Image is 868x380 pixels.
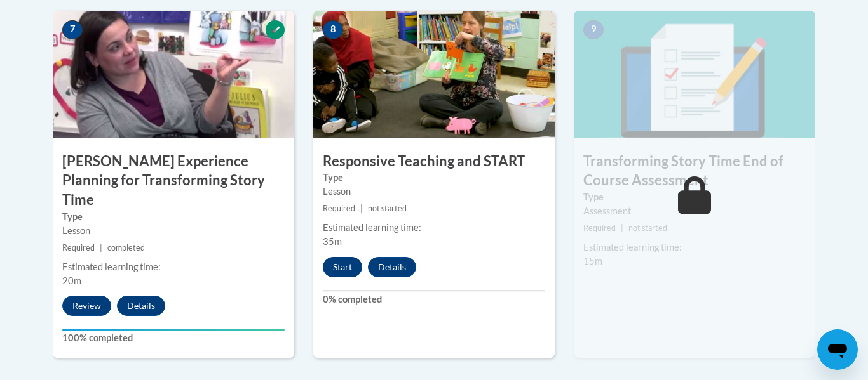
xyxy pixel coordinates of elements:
div: Estimated learning time: [62,260,285,274]
span: | [100,243,102,252]
div: Estimated learning time: [323,221,545,235]
span: 9 [583,20,604,39]
span: Required [323,204,355,213]
button: Review [62,296,111,316]
span: not started [628,223,667,233]
div: Lesson [323,185,545,199]
img: Course Image [53,11,294,138]
span: completed [107,243,145,252]
span: not started [368,204,407,213]
img: Course Image [574,11,815,138]
label: 0% completed [323,292,545,306]
label: Type [62,210,285,224]
span: 7 [62,20,83,39]
span: 15m [583,256,602,266]
div: Your progress [62,329,285,331]
button: Details [117,296,165,316]
span: Required [62,243,95,252]
div: Estimated learning time: [583,240,806,254]
span: 8 [323,20,343,39]
img: Course Image [313,11,555,138]
button: Start [323,257,362,277]
div: Lesson [62,224,285,238]
span: | [360,204,363,213]
label: Type [583,190,806,204]
span: Required [583,223,616,233]
button: Details [368,257,416,277]
label: Type [323,171,545,185]
span: 35m [323,236,342,247]
h3: Transforming Story Time End of Course Assessment [574,152,815,191]
span: 20m [62,275,81,286]
h3: Responsive Teaching and START [313,152,555,171]
label: 100% completed [62,331,285,345]
iframe: Button to launch messaging window [817,329,858,370]
span: | [621,223,623,233]
h3: [PERSON_NAME] Experience Planning for Transforming Story Time [53,152,294,210]
div: Assessment [583,204,806,218]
